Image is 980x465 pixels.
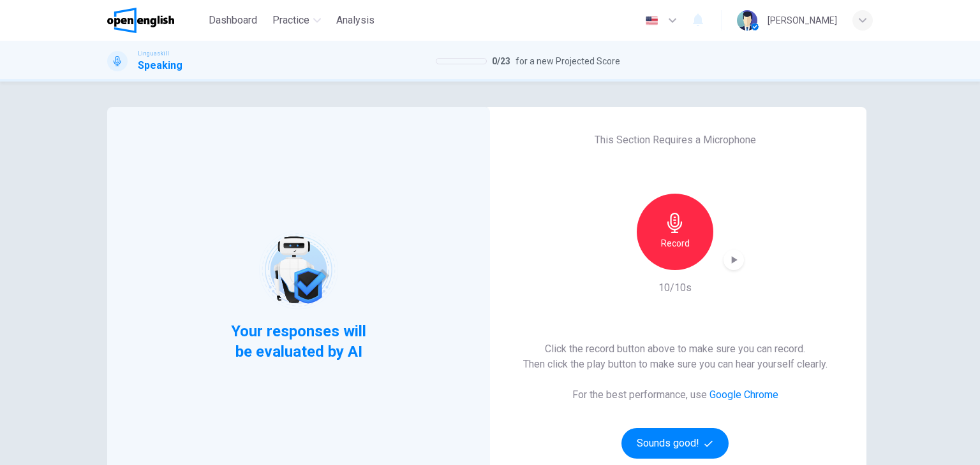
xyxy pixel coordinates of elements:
[209,13,257,28] span: Dashboard
[737,10,757,31] img: Profile picture
[595,132,756,148] h6: This Section Requires a Microphone
[621,428,729,459] button: Sounds good!
[138,49,169,58] span: Linguaskill
[221,321,376,362] span: Your responses will be evaluated by AI
[492,54,510,69] span: 0 / 23
[658,280,692,296] h6: 10/10s
[768,13,837,28] div: [PERSON_NAME]
[331,9,380,32] button: Analysis
[107,8,204,33] a: OpenEnglish logo
[272,13,309,28] span: Practice
[572,387,778,403] h6: For the best performance, use
[107,8,174,33] img: OpenEnglish logo
[709,389,778,401] a: Google Chrome
[267,9,326,32] button: Practice
[516,54,620,69] span: for a new Projected Score
[258,229,339,310] img: robot icon
[204,9,262,32] button: Dashboard
[637,194,713,270] button: Record
[644,16,660,25] img: en
[523,341,828,372] h6: Click the record button above to make sure you can record. Then click the play button to make sur...
[336,13,375,28] span: Analysis
[661,236,690,251] h6: Record
[138,58,182,73] h1: Speaking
